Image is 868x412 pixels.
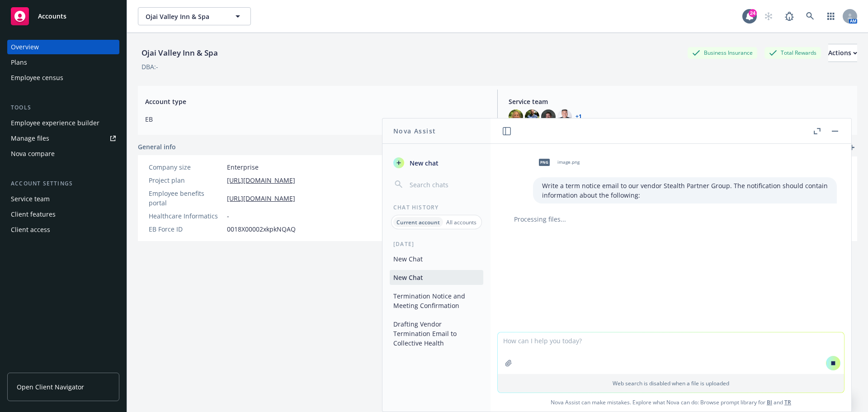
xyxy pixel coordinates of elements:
p: All accounts [446,218,476,226]
span: - [227,211,229,221]
a: Switch app [822,7,840,25]
img: photo [541,109,556,124]
h1: Nova Assist [393,126,436,136]
div: Project plan [149,175,223,185]
div: Tools [7,103,119,112]
a: Report a Bug [780,7,798,25]
a: Service team [7,192,119,206]
a: add [846,142,857,153]
span: General info [138,142,176,152]
a: Accounts [7,4,119,29]
a: Client access [7,223,119,237]
div: Employee benefits portal [149,189,223,208]
div: Client features [11,207,56,222]
button: New Chat [390,251,483,266]
button: Termination Notice and Meeting Confirmation [390,289,483,313]
a: Client features [7,207,119,222]
span: Open Client Navigator [17,382,84,392]
a: [URL][DOMAIN_NAME] [227,194,295,203]
div: Plans [11,55,27,70]
p: Web search is disabled when a file is uploaded [503,379,839,387]
div: EB Force ID [149,224,223,234]
div: Employee census [11,71,63,85]
div: Total Rewards [764,47,821,58]
div: 24 [749,8,757,16]
span: png [539,159,550,166]
button: Drafting Vendor Termination Email to Collective Health [390,317,483,350]
p: Write a term notice email to our vendor Stealth Partner Group. The notification should contain in... [542,181,828,200]
span: Enterprise [227,162,259,172]
img: photo [557,109,572,124]
div: pngimage.png [533,151,581,174]
div: Client access [11,223,50,237]
span: Account type [145,97,486,106]
a: [URL][DOMAIN_NAME] [227,175,295,185]
a: Employee census [7,71,119,85]
span: Service team [509,97,850,106]
button: Ojai Valley Inn & Spa [138,7,251,25]
div: Chat History [382,204,491,211]
div: Healthcare Informatics [149,211,223,221]
img: photo [509,109,523,124]
div: Employee experience builder [11,116,99,130]
a: Employee experience builder [7,116,119,130]
div: DBA: - [142,62,158,71]
button: Actions [828,44,857,62]
img: photo [525,109,539,124]
input: Search chats [408,178,480,191]
div: Service team [11,192,50,206]
button: New Chat [390,270,483,285]
div: Business Insurance [688,47,757,58]
a: Manage files [7,131,119,146]
a: TR [784,398,791,406]
div: Processing files... [505,214,837,224]
a: Search [801,7,819,25]
div: Manage files [11,131,49,146]
span: image.png [557,159,580,165]
a: Nova compare [7,147,119,161]
div: Nova compare [11,147,55,161]
div: Overview [11,40,39,54]
div: Company size [149,162,223,172]
p: Current account [396,218,440,226]
a: +1 [576,114,582,119]
span: Ojai Valley Inn & Spa [146,12,224,21]
div: Ojai Valley Inn & Spa [138,47,222,59]
a: Plans [7,55,119,70]
span: Nova Assist can make mistakes. Explore what Nova can do: Browse prompt library for and [494,393,848,412]
button: New chat [390,155,483,171]
span: EB [145,114,486,124]
a: Start snowing [759,7,778,25]
span: New chat [408,158,439,168]
div: Actions [828,44,857,62]
a: Overview [7,40,119,54]
span: 0018X00002xkpkNQAQ [227,224,296,234]
span: Accounts [38,13,66,20]
a: BI [767,398,772,406]
div: Account settings [7,179,119,188]
div: [DATE] [382,240,491,248]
